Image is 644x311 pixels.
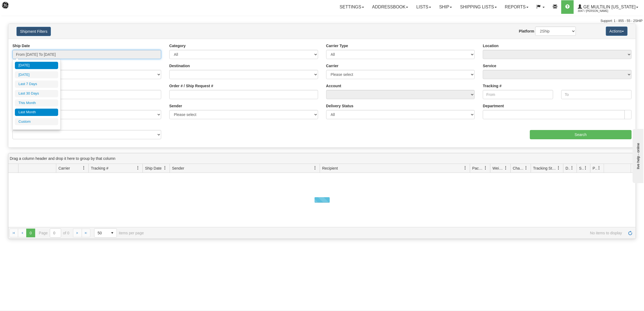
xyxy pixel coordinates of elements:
[94,228,117,238] span: Page sizes drop down
[581,163,590,173] a: Shipment Issues filter column settings
[94,228,144,238] span: items per page
[472,166,484,171] span: Packages
[39,228,70,238] span: Page of 0
[493,166,504,171] span: Weight
[579,166,584,171] span: Shipment Issues
[108,229,117,237] span: select
[1,1,29,15] img: logo3047.jpg
[412,0,435,14] a: Lists
[483,103,504,109] label: Department
[58,166,70,171] span: Carrier
[574,0,642,14] a: GE Multilin [US_STATE] 3047 / [PERSON_NAME]
[15,109,58,116] li: Last Month
[311,163,320,173] a: Sender filter column settings
[151,231,622,235] span: No items to display
[91,166,108,171] span: Tracking #
[15,71,58,79] li: [DATE]
[554,163,563,173] a: Tracking Status filter column settings
[15,99,58,107] li: This Month
[160,163,170,173] a: Ship Date filter column settings
[483,83,501,89] label: Tracking #
[172,166,184,171] span: Sender
[595,163,604,173] a: Pickup Status filter column settings
[169,83,213,89] label: Order # / Ship Request #
[336,0,368,14] a: Settings
[483,63,496,69] label: Service
[461,163,470,173] a: Recipient filter column settings
[15,118,58,125] li: Custom
[326,43,348,48] label: Carrier Type
[16,27,51,36] button: Shipment Filters
[566,166,570,171] span: Delivery Status
[561,90,632,99] input: To
[368,0,412,14] a: Addressbook
[1,19,643,23] div: Support: 1 - 855 - 55 - 2SHIP
[567,163,577,173] a: Delivery Status filter column settings
[521,163,531,173] a: Charge filter column settings
[169,103,182,109] label: Sender
[145,166,161,171] span: Ship Date
[4,5,50,9] div: live help - online
[593,166,597,171] span: Pickup Status
[169,63,190,69] label: Destination
[326,63,339,69] label: Carrier
[26,229,35,237] span: Page 0
[501,0,533,14] a: Reports
[578,8,618,14] span: 3047 / [PERSON_NAME]
[530,130,632,139] input: Search
[326,83,341,89] label: Account
[481,163,490,173] a: Packages filter column settings
[483,43,498,48] label: Location
[79,163,88,173] a: Carrier filter column settings
[606,27,628,36] button: Actions
[8,153,636,164] div: grid grouping header
[169,43,186,48] label: Category
[15,80,58,88] li: Last 7 Days
[435,0,456,14] a: Ship
[456,0,501,14] a: Shipping lists
[519,28,534,34] label: Platform
[513,166,524,171] span: Charge
[12,43,30,48] label: Ship Date
[632,128,643,183] iframe: chat widget
[15,62,58,69] li: [DATE]
[501,163,510,173] a: Weight filter column settings
[483,90,553,99] input: From
[533,166,557,171] span: Tracking Status
[15,90,58,97] li: Last 30 Days
[322,166,338,171] span: Recipient
[133,163,143,173] a: Tracking # filter column settings
[98,230,105,236] span: 50
[326,103,354,109] label: Delivery Status
[626,229,635,237] a: Refresh
[582,5,636,9] span: GE Multilin [US_STATE]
